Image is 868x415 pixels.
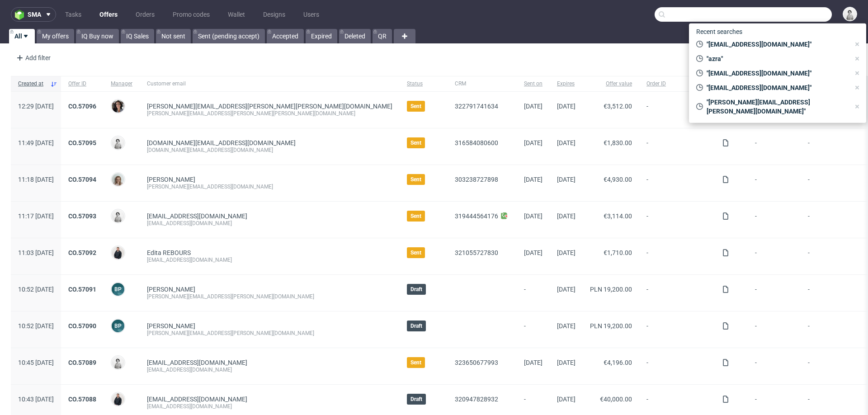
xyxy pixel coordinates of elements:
a: 323650677993 [455,359,498,366]
span: - [646,322,708,337]
a: IQ Buy now [76,29,119,43]
span: - [755,286,793,300]
span: Manager [111,80,132,88]
span: [EMAIL_ADDRESS][DOMAIN_NAME] [147,212,247,220]
span: sma [28,11,41,18]
span: Draft [410,396,422,403]
img: Adrian Margula [112,393,124,406]
span: Order ID [646,80,708,88]
span: Created at [18,80,47,88]
a: [PERSON_NAME] [147,286,195,293]
span: - [646,212,708,227]
span: CRM [455,80,509,88]
span: - [755,359,793,373]
a: Expired [306,29,337,43]
span: [DATE] [524,103,542,110]
span: €3,512.00 [604,103,632,110]
span: PLN 19,200.00 [590,322,632,330]
span: - [646,103,708,117]
span: 10:52 [DATE] [18,322,54,330]
span: [DATE] [524,176,542,183]
span: Sent [410,176,421,183]
a: 303238727898 [455,176,498,183]
div: [EMAIL_ADDRESS][DOMAIN_NAME] [147,220,392,227]
div: [PERSON_NAME][EMAIL_ADDRESS][DOMAIN_NAME] [147,183,392,190]
a: Offers [94,7,123,22]
span: - [524,396,542,410]
a: QR [373,29,392,43]
a: CO.57095 [68,139,96,146]
a: CO.57090 [68,322,96,330]
a: My offers [37,29,74,43]
span: Draft [410,322,422,330]
span: PLN 19,200.00 [590,286,632,293]
span: Recent searches [693,24,746,39]
a: Deleted [339,29,371,43]
figcaption: BP [112,320,124,332]
a: Users [298,7,325,22]
span: [EMAIL_ADDRESS][DOMAIN_NAME] [147,396,247,403]
span: "azra" [703,54,850,63]
span: - [646,286,708,300]
a: Tasks [60,7,87,22]
img: Dudek Mariola [112,137,124,149]
span: €4,196.00 [604,359,632,366]
span: [DATE] [557,322,576,330]
span: 10:43 [DATE] [18,396,54,403]
span: €3,114.00 [604,212,632,220]
div: [PERSON_NAME][EMAIL_ADDRESS][PERSON_NAME][PERSON_NAME][DOMAIN_NAME] [147,110,392,117]
span: 11:17 [DATE] [18,212,54,220]
a: Not sent [156,29,191,43]
a: IQ Sales [121,29,154,43]
span: [EMAIL_ADDRESS][DOMAIN_NAME] [147,359,247,366]
span: 11:03 [DATE] [18,249,54,256]
div: Add filter [13,51,52,65]
span: - [755,139,793,154]
img: Dudek Mariola [112,356,124,369]
span: Sent [410,212,421,220]
a: Promo codes [167,7,215,22]
span: - [646,359,708,373]
span: 10:52 [DATE] [18,286,54,293]
img: Adrian Margula [112,246,124,259]
span: Expires [557,80,576,88]
a: 322791741634 [455,103,498,110]
a: 316584080600 [455,139,498,146]
div: [EMAIL_ADDRESS][DOMAIN_NAME] [147,256,392,264]
span: "[EMAIL_ADDRESS][DOMAIN_NAME]" [703,83,850,92]
span: Sent [410,359,421,366]
a: 320947828932 [455,396,498,403]
a: CO.57088 [68,396,96,403]
a: CO.57092 [68,249,96,256]
span: [DATE] [557,212,576,220]
span: [DATE] [557,286,576,293]
button: sma [11,7,56,22]
img: Dudek Mariola [844,8,856,20]
span: Sent [410,103,421,110]
span: [DOMAIN_NAME][EMAIL_ADDRESS][DOMAIN_NAME] [147,139,296,146]
span: [PERSON_NAME][EMAIL_ADDRESS][PERSON_NAME][PERSON_NAME][DOMAIN_NAME] [147,103,392,110]
span: Sent [410,139,421,146]
span: [DATE] [557,176,576,183]
span: 12:29 [DATE] [18,103,54,110]
span: Customer email [147,80,392,88]
span: 11:18 [DATE] [18,176,54,183]
img: Monika Poźniak [112,173,124,186]
span: - [646,396,708,410]
a: Orders [130,7,160,22]
span: - [755,212,793,227]
span: - [755,176,793,190]
a: All [9,29,35,43]
a: Sent (pending accept) [193,29,265,43]
div: [EMAIL_ADDRESS][DOMAIN_NAME] [147,366,392,373]
span: - [755,249,793,264]
a: Edita REBOURS [147,249,191,256]
span: €4,930.00 [604,176,632,183]
a: Wallet [222,7,250,22]
a: Designs [258,7,291,22]
a: [PERSON_NAME] [147,322,195,330]
a: [PERSON_NAME] [147,176,195,183]
span: "[PERSON_NAME][EMAIL_ADDRESS][PERSON_NAME][DOMAIN_NAME]" [703,98,850,116]
span: "[EMAIL_ADDRESS][DOMAIN_NAME]" [703,69,850,78]
span: Offer ID [68,80,96,88]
